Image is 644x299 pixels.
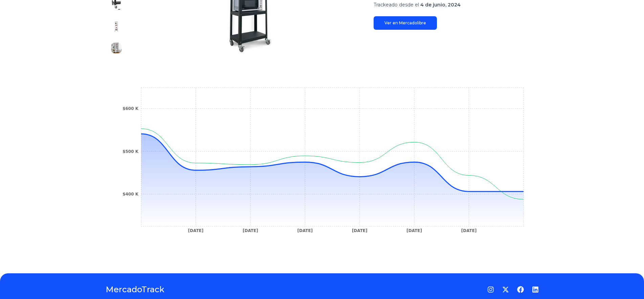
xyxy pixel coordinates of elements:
tspan: [DATE] [297,228,313,233]
a: LinkedIn [532,286,539,293]
a: Facebook [517,286,524,293]
a: Ver en Mercadolibre [374,16,437,30]
tspan: [DATE] [461,228,476,233]
tspan: [DATE] [406,228,422,233]
tspan: $600 K [123,106,139,111]
span: 4 de junio, 2024 [420,2,461,8]
tspan: [DATE] [243,228,258,233]
tspan: $500 K [123,149,139,154]
tspan: [DATE] [352,228,367,233]
span: Trackeado desde el [374,2,419,8]
img: Estantería Biblioteca 55x35cm Metálica Con Ruedas Muett [111,21,122,32]
img: Estantería Biblioteca 55x35cm Metálica Con Ruedas Muett [111,43,122,53]
a: MercadoTrack [106,284,164,295]
a: Instagram [487,286,494,293]
tspan: [DATE] [188,228,203,233]
tspan: $400 K [123,192,139,197]
a: Twitter [502,286,509,293]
